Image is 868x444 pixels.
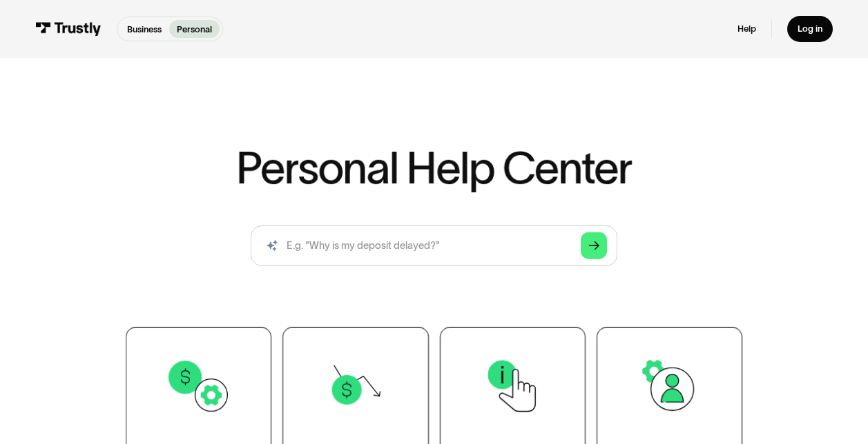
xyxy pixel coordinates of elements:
a: Log in [787,16,832,43]
a: Business [119,20,169,39]
p: Business [127,23,162,36]
a: Help [737,23,756,35]
a: Personal [169,20,220,39]
input: search [251,225,617,266]
div: Log in [798,23,822,35]
img: Trustly Logo [35,22,101,36]
form: Search [251,225,617,266]
p: Personal [177,23,212,36]
h1: Personal Help Center [236,146,632,190]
